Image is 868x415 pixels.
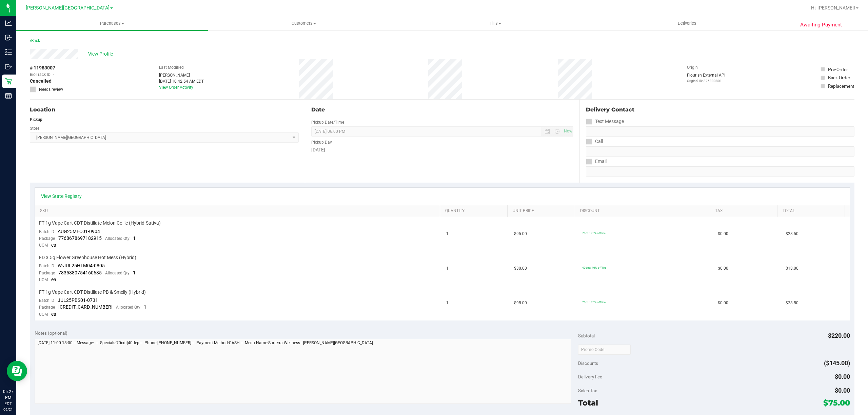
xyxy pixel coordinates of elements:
inline-svg: Inbound [5,34,12,41]
iframe: Resource center [7,361,27,381]
span: # 11983007 [30,64,55,71]
span: Awaiting Payment [800,21,842,29]
span: $0.00 [718,265,728,272]
label: Call [586,137,603,146]
label: Last Modified [159,64,184,70]
input: Format: (999) 999-9999 [586,146,854,157]
span: W-JUL25HTM04-0805 [58,263,105,268]
a: Unit Price [513,208,572,214]
span: ($145.00) [824,359,850,367]
span: Allocated Qty [105,271,130,275]
div: Delivery Contact [586,106,854,114]
span: UOM [39,277,48,282]
div: Date [311,106,574,114]
span: FD 3.5g Flower Greenhouse Hot Mess (Hybrid) [39,254,136,261]
span: Cancelled [30,78,52,85]
inline-svg: Retail [5,78,12,85]
span: 1 [446,231,449,237]
input: Promo Code [578,345,631,355]
inline-svg: Analytics [5,20,12,26]
div: [PERSON_NAME] [159,72,204,78]
label: Pickup Day [311,139,332,145]
span: [PERSON_NAME][GEOGRAPHIC_DATA] [26,5,110,11]
span: ea [51,277,56,282]
p: Original ID: 326333801 [687,78,725,83]
span: $95.00 [514,231,527,237]
span: Hi, [PERSON_NAME]! [811,5,855,11]
label: Store [30,125,39,131]
div: Location [30,106,299,114]
span: BioTrack ID: [30,71,52,78]
span: 1 [446,265,449,272]
span: View Profile [88,50,115,58]
span: UOM [39,312,48,317]
span: $0.00 [718,231,728,237]
inline-svg: Reports [5,92,12,99]
a: Quantity [445,208,505,214]
a: Purchases [16,16,208,30]
span: 7835880754160635 [58,270,102,275]
a: Tax [715,208,774,214]
a: View Order Activity [159,85,193,90]
span: AUG25MEC01-0904 [58,229,100,234]
span: Purchases [16,20,208,26]
span: Delivery Fee [578,374,602,379]
label: Pickup Date/Time [311,119,344,125]
span: $28.50 [786,300,798,306]
span: $220.00 [828,332,850,339]
span: Package [39,236,55,241]
a: Tills [399,16,591,30]
span: UOM [39,243,48,248]
div: Replacement [828,83,854,89]
label: Text Message [586,117,624,126]
a: Discount [580,208,707,214]
span: Sales Tax [578,388,597,393]
span: Needs review [39,86,63,92]
span: $28.50 [786,231,798,237]
span: [CREDIT_CARD_NUMBER] [58,304,113,310]
input: Format: (999) 999-9999 [586,126,854,137]
span: Package [39,271,55,275]
span: Package [39,305,55,310]
a: Back [30,38,40,43]
span: 70cdt: 70% off line [582,231,606,235]
inline-svg: Inventory [5,49,12,56]
span: - [53,71,54,78]
span: 1 [133,235,136,241]
inline-svg: Outbound [5,63,12,70]
span: Batch ID [39,264,54,268]
div: Back Order [828,74,850,81]
div: Flourish External API [687,72,725,83]
div: [DATE] [311,146,574,153]
div: [DATE] 10:42:54 AM EDT [159,78,204,84]
p: 09/21 [3,407,13,412]
span: 40dep: 40% off line [582,266,606,269]
div: Pre-Order [828,66,848,73]
span: Deliveries [669,20,706,26]
span: 1 [144,304,146,310]
span: FT 1g Vape Cart CDT Distillate Melon Collie (Hybrid-Sativa) [39,220,161,226]
span: Customers [208,20,399,26]
span: 1 [446,300,449,306]
span: Discounts [578,357,598,369]
span: $0.00 [718,300,728,306]
a: Deliveries [591,16,783,30]
a: View State Registry [41,193,82,200]
a: Customers [208,16,399,30]
span: 70cdt: 70% off line [582,300,606,304]
span: JUL25PBS01-0731 [58,297,98,303]
label: Email [586,157,607,166]
strong: Pickup [30,117,42,122]
span: Allocated Qty [116,305,140,310]
span: $30.00 [514,265,527,272]
span: 1 [133,270,136,275]
span: Total [578,398,598,408]
span: $18.00 [786,265,798,272]
span: $0.00 [835,373,850,380]
label: Origin [687,64,698,70]
span: $75.00 [823,398,850,408]
span: Subtotal [578,333,595,338]
a: Total [783,208,842,214]
span: $0.00 [835,387,850,394]
span: ea [51,242,56,248]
